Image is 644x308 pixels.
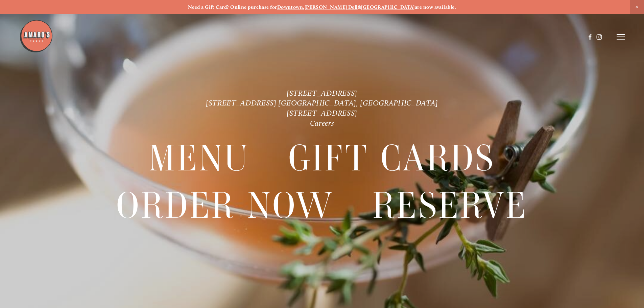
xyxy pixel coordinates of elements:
a: Reserve [373,182,528,229]
a: [STREET_ADDRESS] [GEOGRAPHIC_DATA], [GEOGRAPHIC_DATA] [206,98,438,108]
a: [PERSON_NAME] Dell [305,4,358,10]
span: Gift Cards [288,135,495,182]
a: [GEOGRAPHIC_DATA] [361,4,415,10]
span: Reserve [373,182,528,229]
a: Downtown [277,4,303,10]
strong: Need a Gift Card? Online purchase for [188,4,277,10]
strong: , [303,4,304,10]
strong: & [358,4,361,10]
a: Order Now [116,182,334,229]
a: [STREET_ADDRESS] [287,109,357,118]
a: Careers [310,119,334,128]
strong: are now available. [415,4,456,10]
a: Menu [149,135,249,182]
a: [STREET_ADDRESS] [287,89,357,98]
span: Menu [149,135,249,182]
a: Gift Cards [288,135,495,182]
img: Amaro's Table [19,19,53,53]
span: Order Now [116,182,334,229]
